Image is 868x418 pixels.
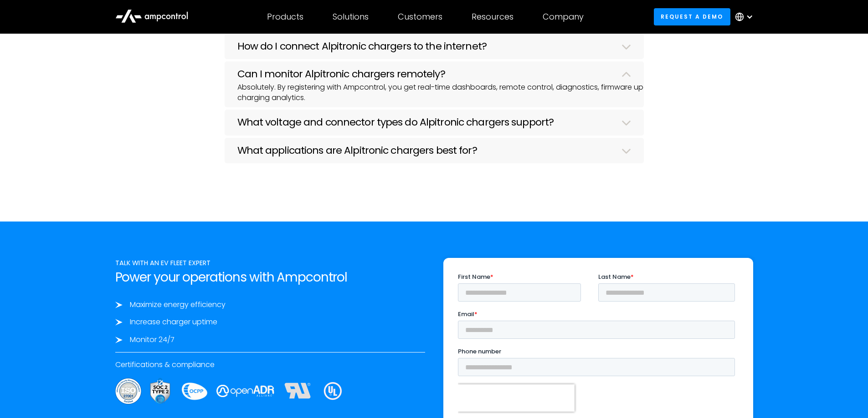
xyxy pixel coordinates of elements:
[543,12,584,22] div: Company
[237,116,554,128] h3: What voltage and connector types do Alpitronic chargers support?
[621,120,631,126] img: Dropdown Arrow
[267,12,303,22] div: Products
[654,8,730,25] a: Request a demo
[237,82,684,103] p: Absolutely. By registering with Ampcontrol, you get real-time dashboards, remote control, diagnos...
[621,72,631,77] img: Dropdown Arrow
[333,12,369,22] div: Solutions
[115,270,425,285] h2: Power your operations with Ampcontrol
[130,317,217,327] div: Increase charger uptime
[130,335,175,345] div: Monitor 24/7
[398,12,442,22] div: Customers
[115,360,425,370] div: Certifications & compliance
[237,40,487,52] h3: How do I connect Alpitronic chargers to the internet?
[237,68,445,80] h3: Can I monitor Alpitronic chargers remotely?
[472,12,514,22] div: Resources
[621,44,631,50] img: Dropdown Arrow
[237,145,477,156] h3: What applications are Alpitronic chargers best for?
[115,258,425,268] div: TALK WITH AN EV FLEET EXPERT
[130,300,226,310] div: Maximize energy efficiency
[621,148,631,154] img: Dropdown Arrow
